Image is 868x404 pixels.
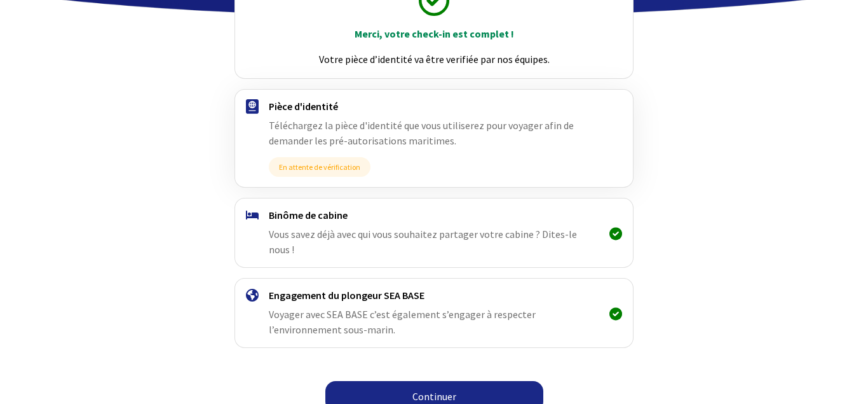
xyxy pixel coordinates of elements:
[269,119,574,147] span: Téléchargez la pièce d'identité que vous utiliserez pour voyager afin de demander les pré-autoris...
[269,100,599,113] h4: Pièce d'identité
[246,211,259,219] img: binome.svg
[269,157,370,177] span: En attente de vérification
[246,289,259,302] img: engagement.svg
[269,289,599,302] h4: Engagement du plongeur SEA BASE
[269,308,536,336] span: Voyager avec SEA BASE c’est également s’engager à respecter l’environnement sous-marin.
[269,228,577,256] span: Vous savez déjà avec qui vous souhaitez partager votre cabine ? Dites-le nous !
[269,209,599,221] h4: Binôme de cabine
[247,52,621,67] p: Votre pièce d’identité va être verifiée par nos équipes.
[247,26,621,41] p: Merci, votre check-in est complet !
[246,99,259,114] img: passport.svg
